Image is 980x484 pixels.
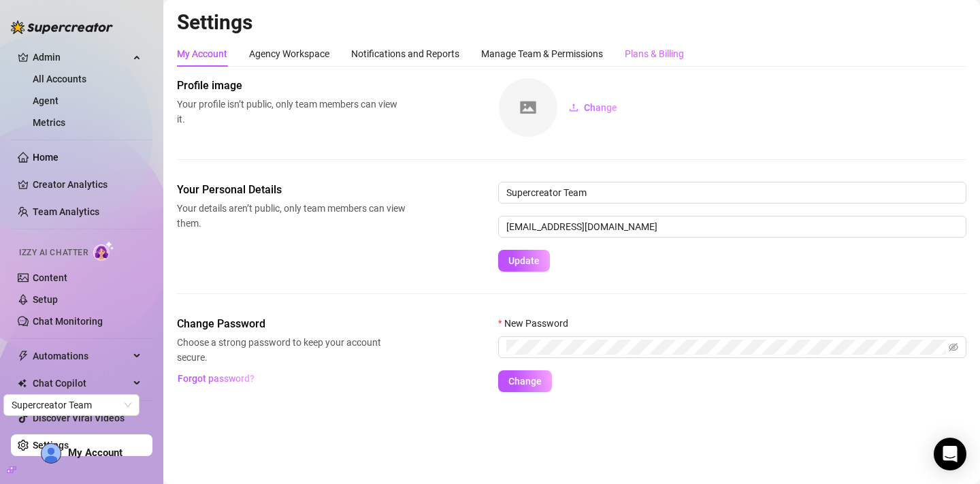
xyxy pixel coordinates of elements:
span: Change [508,376,542,387]
a: Discover Viral Videos [33,413,125,423]
a: All Accounts [33,74,86,84]
div: My Account [177,46,227,61]
span: build [7,465,16,474]
img: AD_cMMTxCeTpmN1d5MnKJ1j-_uXZCpTKapSSqNGg4PyXtR_tCW7gZXTNmFz2tpVv9LSyNV7ff1CaS4f4q0HLYKULQOwoM5GQR... [42,444,61,463]
a: Content [33,272,67,283]
span: eye-invisible [949,342,958,352]
div: Manage Team & Permissions [481,46,603,61]
button: Update [498,250,550,272]
a: Team Analytics [33,206,99,217]
img: AI Chatter [93,241,114,261]
a: Chat Monitoring [33,316,103,327]
span: Your Personal Details [177,182,406,198]
span: Choose a strong password to keep your account secure. [177,335,406,365]
a: Home [33,152,59,163]
img: square-placeholder.png [499,78,557,137]
span: upload [569,103,578,112]
h2: Settings [177,10,966,35]
span: Admin [33,46,129,68]
div: Plans & Billing [625,46,684,61]
span: Supercreator Team [12,395,131,415]
span: Profile image [177,78,406,94]
span: crown [18,52,29,63]
span: My Account [68,447,122,459]
label: New Password [498,316,577,331]
a: Setup [33,294,58,305]
img: Chat Copilot [18,378,27,388]
div: Agency Workspace [249,46,329,61]
button: Forgot password? [177,368,255,389]
span: Chat Copilot [33,372,129,394]
input: Enter new email [498,216,966,238]
span: Change [584,102,617,113]
a: Agent [33,95,59,106]
div: Open Intercom Messenger [934,438,966,470]
span: Forgot password? [178,373,255,384]
input: Enter name [498,182,966,204]
span: Your details aren’t public, only team members can view them. [177,201,406,231]
span: thunderbolt [18,351,29,361]
a: Metrics [33,117,65,128]
span: Izzy AI Chatter [19,246,88,259]
div: Notifications and Reports [351,46,459,61]
span: Your profile isn’t public, only team members can view it. [177,97,406,127]
img: logo-BBDzfeDw.svg [11,20,113,34]
input: New Password [506,340,946,355]
button: Change [498,370,552,392]
span: Update [508,255,540,266]
span: Automations [33,345,129,367]
span: Change Password [177,316,406,332]
a: Creator Analytics [33,174,142,195]
button: Change [558,97,628,118]
a: Settings [33,440,69,451]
